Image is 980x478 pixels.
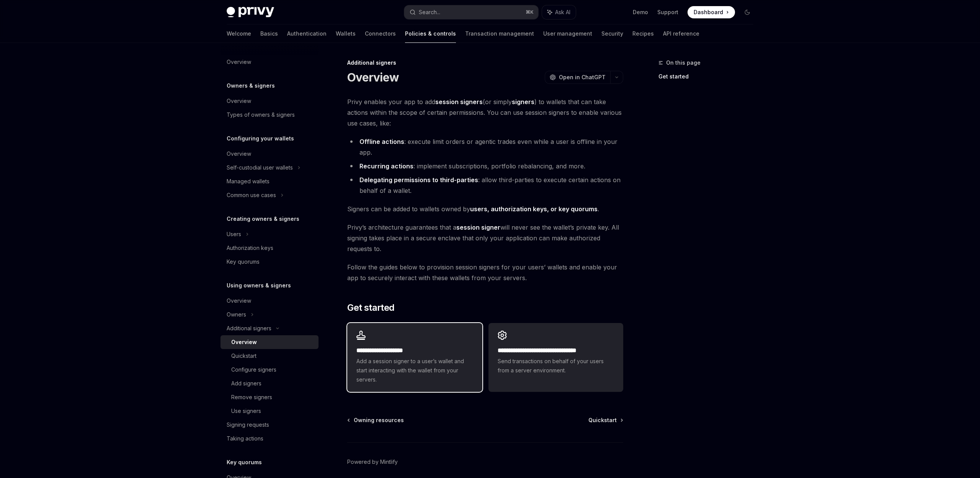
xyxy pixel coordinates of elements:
[231,406,261,416] div: Use signers
[632,24,654,43] a: Recipes
[231,393,272,402] div: Remove signers
[555,8,570,16] span: Ask AI
[359,162,413,170] strong: Recurring actions
[227,420,269,429] div: Signing requests
[348,416,404,424] a: Owning resources
[347,96,623,129] span: Privy enables your app to add (or simply ) to wallets that can take actions within the scope of c...
[220,335,318,349] a: Overview
[435,98,483,106] strong: session signers
[220,294,318,308] a: Overview
[260,24,278,43] a: Basics
[231,365,276,374] div: Configure signers
[227,7,274,18] img: dark logo
[227,163,293,172] div: Self-custodial user wallets
[588,416,617,424] span: Quickstart
[347,458,398,466] a: Powered by Mintlify
[220,377,318,390] a: Add signers
[688,6,735,18] a: Dashboard
[227,177,269,186] div: Managed wallets
[347,262,623,283] span: Follow the guides below to provision session signers for your users’ wallets and enable your app ...
[347,323,482,392] a: **** **** **** *****Add a session signer to a user’s wallet and start interacting with the wallet...
[227,96,251,106] div: Overview
[512,98,534,106] strong: signers
[227,57,251,67] div: Overview
[347,175,623,196] li: : allow third-parties to execute certain actions on behalf of a wallet.
[347,222,623,254] span: Privy’s architecture guarantees that a will never see the wallet’s private key. All signing takes...
[658,70,759,83] a: Get started
[227,24,251,43] a: Welcome
[498,357,614,375] span: Send transactions on behalf of your users from a server environment.
[227,134,294,143] h5: Configuring your wallets
[231,338,257,347] div: Overview
[227,296,251,305] div: Overview
[227,324,271,333] div: Additional signers
[359,176,478,184] strong: Delegating permissions to third-parties
[470,205,598,213] a: users, authorization keys, or key quorums
[227,243,273,253] div: Authorization keys
[220,418,318,432] a: Signing requests
[220,241,318,255] a: Authorization keys
[694,8,723,16] span: Dashboard
[227,214,299,224] h5: Creating owners & signers
[220,175,318,188] a: Managed wallets
[227,281,291,290] h5: Using owners & signers
[220,147,318,161] a: Overview
[227,458,262,467] h5: Key quorums
[456,224,500,231] strong: session signer
[347,302,394,314] span: Get started
[227,434,263,443] div: Taking actions
[220,55,318,69] a: Overview
[336,24,356,43] a: Wallets
[220,432,318,445] a: Taking actions
[526,9,534,15] span: ⌘ K
[666,58,701,67] span: On this page
[347,161,623,171] li: : implement subscriptions, portfolio rebalancing, and more.
[347,136,623,158] li: : execute limit orders or agentic trades even while a user is offline in your app.
[588,416,622,424] a: Quickstart
[741,6,753,18] button: Toggle dark mode
[347,59,623,67] div: Additional signers
[227,149,251,158] div: Overview
[404,5,538,19] button: Search...⌘K
[287,24,327,43] a: Authentication
[347,204,623,214] span: Signers can be added to wallets owned by .
[220,255,318,269] a: Key quorums
[227,257,260,266] div: Key quorums
[220,108,318,122] a: Types of owners & signers
[356,357,473,384] span: Add a session signer to a user’s wallet and start interacting with the wallet from your servers.
[227,310,246,319] div: Owners
[227,230,241,239] div: Users
[545,71,610,84] button: Open in ChatGPT
[231,351,256,361] div: Quickstart
[601,24,623,43] a: Security
[220,363,318,377] a: Configure signers
[231,379,261,388] div: Add signers
[220,390,318,404] a: Remove signers
[347,70,399,84] h1: Overview
[543,24,592,43] a: User management
[633,8,648,16] a: Demo
[227,81,275,90] h5: Owners & signers
[354,416,404,424] span: Owning resources
[227,110,295,119] div: Types of owners & signers
[657,8,678,16] a: Support
[359,138,404,145] strong: Offline actions
[220,94,318,108] a: Overview
[220,404,318,418] a: Use signers
[559,73,606,81] span: Open in ChatGPT
[542,5,576,19] button: Ask AI
[419,8,440,17] div: Search...
[220,349,318,363] a: Quickstart
[365,24,396,43] a: Connectors
[227,191,276,200] div: Common use cases
[405,24,456,43] a: Policies & controls
[465,24,534,43] a: Transaction management
[663,24,699,43] a: API reference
